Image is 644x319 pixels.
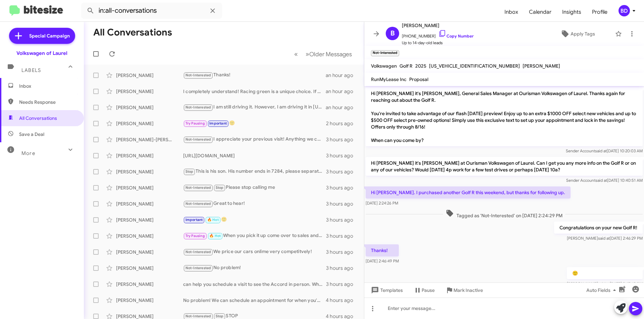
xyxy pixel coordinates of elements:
span: Tagged as 'Not-Interested' on [DATE] 2:24:29 PM [443,209,565,219]
span: Stop [185,169,194,174]
div: 3 hours ago [326,233,359,239]
div: 3 hours ago [326,136,359,143]
p: Congratulations on your new Golf R! [554,222,643,234]
div: Please stop calling me [183,184,326,191]
span: Apply Tags [571,28,595,40]
span: Not-Interested [185,137,211,142]
div: BD [619,5,630,16]
span: B [390,28,395,39]
small: Not-Interested [371,50,399,56]
div: [PERSON_NAME] [116,88,183,95]
button: Mark Inactive [440,284,488,296]
p: Hi [PERSON_NAME] it's [PERSON_NAME], General Sales Manager at Ourisman Volkswagen of Laurel. Than... [366,87,643,146]
button: Pause [408,284,440,296]
div: I completely understand! Racing green is a unique choice. If you change your mind about selling y... [183,88,326,95]
div: [URL][DOMAIN_NAME] [183,152,326,159]
input: Search [81,3,222,19]
div: 3 hours ago [326,265,359,271]
span: 🔥 Hot [209,234,221,238]
span: Not-Interested [185,185,211,190]
div: an hour ago [326,72,359,79]
span: Needs Response [19,99,76,105]
button: Auto Fields [581,284,624,296]
span: 🔥 Hot [207,218,219,222]
span: Important [185,218,203,222]
span: Auto Fields [586,284,619,296]
span: [DATE] 2:46:49 PM [366,258,399,263]
div: We price our cars onlime very competitvely! [183,248,326,256]
p: 🙂 [567,267,643,279]
span: Sender Account [DATE] 10:40:51 AM [566,178,643,183]
div: [PERSON_NAME] [116,249,183,255]
p: Thanks! [366,244,399,256]
span: Labels [21,67,41,73]
span: Up to 14-day-old leads [402,39,474,46]
span: Try Pausing [185,121,205,126]
span: Not-Interested [185,314,211,318]
div: [PERSON_NAME] [116,297,183,304]
div: [PERSON_NAME] [116,233,183,239]
span: [PHONE_NUMBER] [402,29,474,39]
div: 2 hours ago [326,120,359,127]
p: Hi [PERSON_NAME] it's [PERSON_NAME] at Ourisman Volkswagen of Laurel. Can I get you any more info... [366,157,643,176]
span: 2025 [415,63,426,69]
div: Thanks! [183,71,326,79]
span: Golf R [399,63,413,69]
div: an hour ago [326,88,359,95]
span: Volkswagen [371,63,397,69]
div: can help you schedule a visit to see the Accord in person. When would you like to come by? [183,281,326,288]
div: 3 hours ago [326,168,359,175]
span: [PERSON_NAME] [DATE] 2:47:49 PM [567,281,643,286]
div: [PERSON_NAME] [116,152,183,159]
div: [PERSON_NAME] [116,120,183,127]
span: « [294,50,298,58]
button: BD [613,5,637,16]
span: Important [209,121,227,126]
div: I am still driving it. However, I am driving it in [US_STATE]. [183,103,326,111]
span: Inbox [499,2,524,22]
span: said at [595,178,607,183]
div: No problem! We can schedule an appointment for when you're back in the area. Just let me know you... [183,297,326,304]
div: [PERSON_NAME] [116,281,183,288]
a: Insights [557,2,587,22]
span: Stop [216,185,224,190]
div: 3 hours ago [326,217,359,223]
div: [PERSON_NAME] [116,72,183,79]
div: 🙂 [183,216,326,224]
span: Special Campaign [29,32,70,39]
div: [PERSON_NAME] [116,217,183,223]
span: Pause [422,284,435,296]
div: 3 hours ago [326,201,359,207]
div: 🙂 [183,119,326,127]
button: Apply Tags [543,28,612,40]
button: Previous [290,47,302,61]
span: Proposal [409,76,428,82]
div: No problem! [183,264,326,272]
div: [PERSON_NAME] [116,168,183,175]
div: 3 hours ago [326,184,359,191]
div: 3 hours ago [326,152,359,159]
button: Next [302,47,356,61]
div: Volkswagen of Laurel [16,50,67,57]
a: Calendar [524,2,557,22]
span: [PERSON_NAME] [402,21,474,29]
div: 3 hours ago [326,249,359,255]
span: Not-Interested [185,73,211,77]
span: Older Messages [309,51,352,58]
a: Profile [587,2,613,22]
div: 3 hours ago [326,281,359,288]
span: Try Pausing [185,234,205,238]
nav: Page navigation example [290,47,356,61]
a: Special Campaign [9,28,75,44]
div: When you pick it up come over to sales and we can get that done for you! [183,232,326,240]
div: 4 hours ago [326,297,359,304]
div: Great to hear! [183,200,326,208]
span: Mark Inactive [453,284,483,296]
span: Sender Account [DATE] 10:20:03 AM [566,148,643,153]
span: » [306,50,309,58]
span: Stop [216,314,224,318]
div: [PERSON_NAME] [116,265,183,271]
